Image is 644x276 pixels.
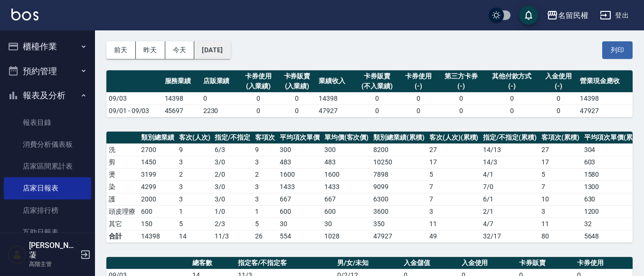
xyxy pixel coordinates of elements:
td: 600 [139,205,177,218]
td: 26 [253,230,277,242]
button: 名留民權 [543,6,592,25]
td: 14 [177,230,213,242]
div: (不入業績) [357,81,397,91]
td: 1028 [322,230,371,242]
td: 7 [427,193,481,205]
td: 2230 [201,105,239,117]
td: 6 / 3 [212,143,253,156]
td: 0 [355,105,399,117]
td: 合計 [106,230,139,242]
td: 0 [484,105,539,117]
td: 47927 [578,105,633,117]
td: 5 [539,168,582,181]
td: 3 / 0 [212,181,253,193]
a: 店家排行榜 [4,200,91,221]
td: 3199 [139,168,177,181]
td: 0 [437,92,484,105]
h5: [PERSON_NAME]蓤 [29,241,77,260]
div: (入業績) [242,81,275,91]
td: 0 [437,105,484,117]
td: 剪 [106,156,139,168]
button: 前天 [106,41,136,59]
td: 2 / 1 [481,205,539,218]
td: 14398 [162,92,201,105]
td: 洗 [106,143,139,156]
td: 1600 [322,168,371,181]
a: 報表目錄 [4,112,91,133]
div: 其他付款方式 [487,71,537,81]
button: 昨天 [136,41,165,59]
th: 男/女/未知 [335,257,401,269]
td: 0 [539,105,578,117]
td: 0 [201,92,239,105]
th: 總客數 [190,257,236,269]
td: 09/01 - 09/03 [106,105,162,117]
td: 2 / 3 [212,218,253,230]
td: 7 [539,181,582,193]
td: 2000 [139,193,177,205]
button: 登出 [596,7,633,24]
td: 頭皮理療 [106,205,139,218]
img: Person [8,245,27,264]
button: save [519,6,538,25]
div: 卡券使用 [242,71,275,81]
td: 7 [427,181,481,193]
td: 600 [277,205,322,218]
button: 預約管理 [4,59,91,84]
td: 3 / 0 [212,156,253,168]
div: (-) [541,81,575,91]
td: 3 [253,156,277,168]
td: 300 [322,143,371,156]
td: 5 [427,168,481,181]
td: 5 [253,218,277,230]
td: 0 [399,105,437,117]
td: 11 [427,218,481,230]
td: 47927 [371,230,427,242]
th: 營業現金應收 [578,70,633,93]
td: 10250 [371,156,427,168]
td: 染 [106,181,139,193]
td: 47927 [316,105,355,117]
td: 2700 [139,143,177,156]
td: 0 [239,92,278,105]
td: 14398 [578,92,633,105]
td: 9099 [371,181,427,193]
div: 卡券販賣 [280,71,314,81]
td: 27 [427,143,481,156]
div: 第三方卡券 [440,71,482,81]
td: 32/17 [481,230,539,242]
td: 483 [277,156,322,168]
a: 互助日報表 [4,221,91,243]
table: a dense table [106,70,633,117]
td: 0 [239,105,278,117]
td: 14 / 13 [481,143,539,156]
button: 列印 [602,41,633,59]
th: 入金儲值 [401,257,459,269]
th: 服務業績 [162,70,201,93]
td: 0 [278,105,316,117]
td: 14398 [139,230,177,242]
th: 類別總業績(累積) [371,132,427,144]
th: 店販業績 [201,70,239,93]
td: 9 [253,143,277,156]
div: (-) [401,81,435,91]
td: 1433 [277,181,322,193]
td: 2 [253,168,277,181]
td: 7 / 0 [481,181,539,193]
td: 3 [177,193,213,205]
td: 17 [427,156,481,168]
td: 30 [277,218,322,230]
th: 指定/不指定 [212,132,253,144]
div: 卡券販賣 [357,71,397,81]
td: 2 [177,168,213,181]
td: 45697 [162,105,201,117]
td: 其它 [106,218,139,230]
td: 8200 [371,143,427,156]
td: 27 [539,143,582,156]
td: 3 [253,181,277,193]
th: 指定/不指定(累積) [481,132,539,144]
td: 600 [322,205,371,218]
th: 卡券使用 [575,257,633,269]
td: 4 / 7 [481,218,539,230]
p: 高階主管 [29,260,77,268]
